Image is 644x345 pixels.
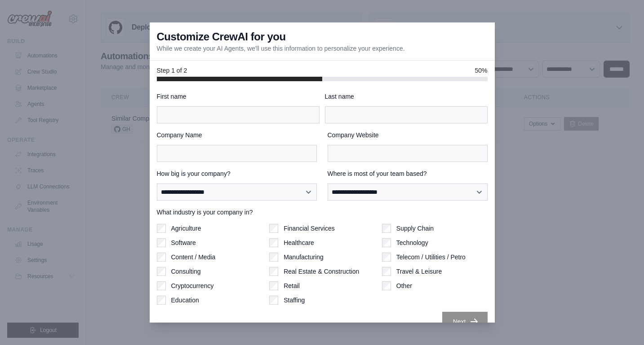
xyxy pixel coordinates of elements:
[396,224,434,233] label: Supply Chain
[171,238,196,247] label: Software
[171,296,199,305] label: Education
[284,267,359,276] label: Real Estate & Construction
[325,92,488,101] label: Last name
[171,267,201,276] label: Consulting
[396,267,442,276] label: Travel & Leisure
[157,44,405,53] p: While we create your AI Agents, we'll use this information to personalize your experience.
[157,92,320,101] label: First name
[396,281,412,290] label: Other
[171,253,216,262] label: Content / Media
[157,208,488,217] label: What industry is your company in?
[157,66,187,75] span: Step 1 of 2
[284,296,305,305] label: Staffing
[157,169,317,178] label: How big is your company?
[328,169,488,178] label: Where is most of your team based?
[599,302,644,345] iframe: Chat Widget
[396,238,428,247] label: Technology
[157,30,286,44] h3: Customize CrewAI for you
[284,281,300,290] label: Retail
[284,253,324,262] label: Manufacturing
[442,312,488,332] button: Next
[396,253,466,262] label: Telecom / Utilities / Petro
[171,224,201,233] label: Agriculture
[284,224,335,233] label: Financial Services
[475,66,487,75] span: 50%
[284,238,314,247] label: Healthcare
[171,281,214,290] label: Cryptocurrency
[157,131,317,140] label: Company Name
[328,131,488,140] label: Company Website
